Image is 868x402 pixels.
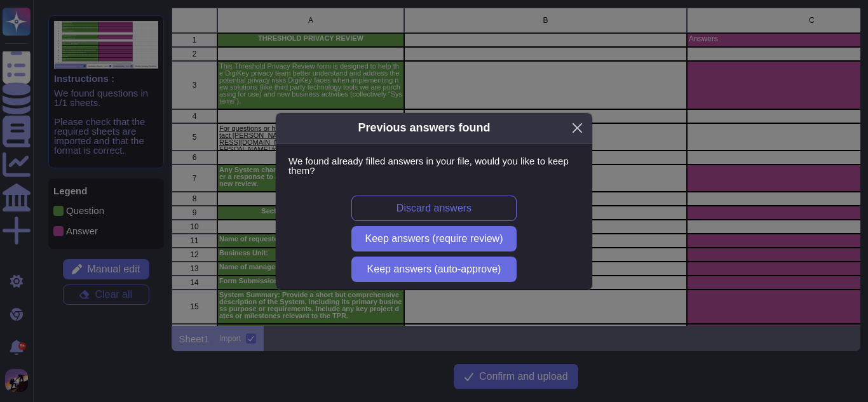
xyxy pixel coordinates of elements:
span: Keep answers (auto-approve) [367,264,501,274]
div: We found already filled answers in your file, would you like to keep them? [276,144,592,188]
span: Discard answers [397,203,471,213]
button: Discard answers [351,196,517,221]
button: Keep answers (require review) [351,226,517,251]
span: Keep answers (require review) [365,234,503,244]
button: Close [567,118,587,138]
button: Keep answers (auto-approve) [351,257,517,282]
div: Previous answers found [358,119,490,137]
